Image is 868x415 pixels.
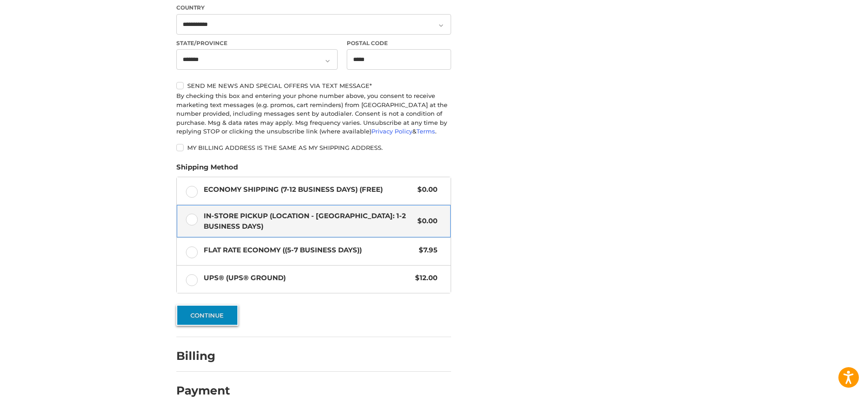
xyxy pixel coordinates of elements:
span: Flat Rate Economy ((5-7 Business Days)) [204,245,415,256]
div: By checking this box and entering your phone number above, you consent to receive marketing text ... [176,92,451,136]
span: $7.95 [414,245,437,256]
span: UPS® (UPS® Ground) [204,273,411,283]
label: Postal Code [347,39,452,47]
iframe: Google Customer Reviews [793,390,868,415]
label: Send me news and special offers via text message* [176,82,451,89]
a: Terms [416,128,435,135]
span: $0.00 [413,216,437,226]
span: Economy Shipping (7-12 Business Days) (Free) [204,184,413,195]
a: Privacy Policy [371,128,412,135]
label: State/Province [176,39,338,47]
h2: Payment [176,384,230,398]
button: Continue [176,305,238,326]
legend: Shipping Method [176,162,238,177]
span: $0.00 [413,184,437,195]
h2: Billing [176,349,230,363]
span: In-Store Pickup (Location - [GEOGRAPHIC_DATA]: 1-2 BUSINESS DAYS) [204,211,413,231]
span: $12.00 [411,273,437,283]
label: My billing address is the same as my shipping address. [176,144,451,151]
label: Country [176,4,451,12]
